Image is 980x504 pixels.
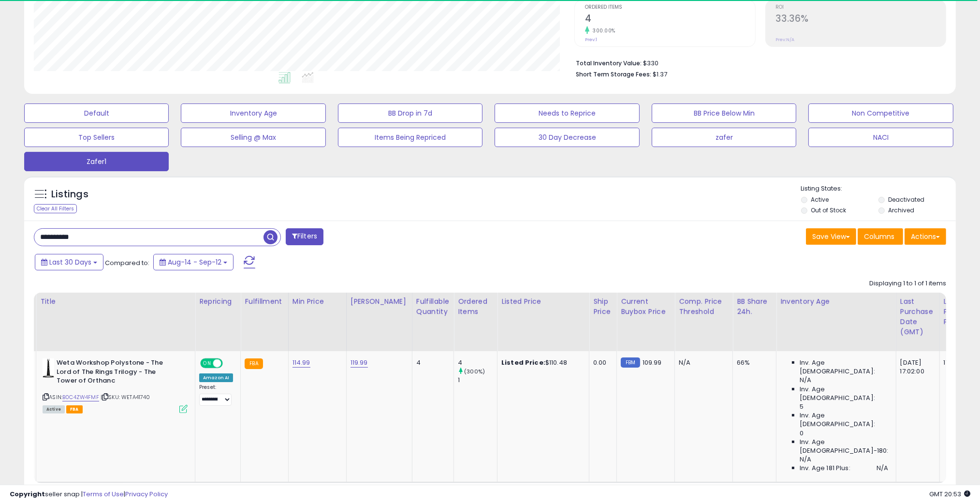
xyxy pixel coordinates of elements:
[101,393,150,401] span: | SKU: WETA41740
[35,254,103,270] button: Last 30 Days
[501,358,582,367] div: $110.48
[811,206,847,214] label: Out of Stock
[776,37,795,43] small: Prev: N/A
[458,358,497,367] div: 4
[501,296,585,307] div: Listed Price
[888,206,914,214] label: Archived
[293,358,310,368] a: 114.99
[458,376,497,385] div: 1
[57,358,174,388] b: Weta Workshop Polystone - The Lord of The Rings Trilogy - The Tower of Orthanc
[585,5,755,10] span: Ordered Items
[181,128,325,147] button: Selling @ Max
[10,489,45,499] strong: Copyright
[808,128,953,147] button: NACI
[858,228,903,245] button: Columns
[293,296,342,307] div: Min Price
[800,358,888,376] span: Inv. Age [DEMOGRAPHIC_DATA]:
[338,128,483,147] button: Items Being Repriced
[34,204,77,213] div: Clear All Filters
[776,5,946,10] span: ROI
[416,358,446,367] div: 4
[643,358,662,367] span: 109.99
[199,384,233,406] div: Preset:
[245,358,263,369] small: FBA
[181,104,325,123] button: Inventory Age
[877,464,888,473] span: N/A
[737,296,772,317] div: BB Share 24h.
[24,104,169,123] button: Default
[621,357,640,368] small: FBM
[800,429,804,438] span: 0
[153,254,234,270] button: Aug-14 - Sep-12
[24,128,169,147] button: Top Sellers
[900,358,932,376] div: [DATE] 17:02:00
[201,359,213,368] span: ON
[652,104,796,123] button: BB Price Below Min
[125,489,168,499] a: Privacy Policy
[800,376,811,385] span: N/A
[900,296,936,337] div: Last Purchase Date (GMT)
[49,257,91,267] span: Last 30 Days
[944,358,976,367] div: 110.50
[800,411,888,429] span: Inv. Age [DEMOGRAPHIC_DATA]:
[24,152,169,171] button: Zafer1
[458,296,493,317] div: Ordered Items
[351,296,408,307] div: [PERSON_NAME]
[905,228,946,245] button: Actions
[351,358,368,368] a: 119.99
[199,296,236,307] div: Repricing
[43,358,54,378] img: 31+VpCz2IjL._SL40_.jpg
[585,37,597,43] small: Prev: 1
[800,402,804,411] span: 5
[168,257,221,267] span: Aug-14 - Sep-12
[576,70,651,78] b: Short Term Storage Fees:
[679,296,729,317] div: Comp. Price Threshold
[653,70,667,79] span: $1.37
[800,455,811,464] span: N/A
[808,104,953,123] button: Non Competitive
[43,405,65,414] span: All listings currently available for purchase on Amazon
[864,232,894,241] span: Columns
[576,57,939,68] li: $330
[495,128,639,147] button: 30 Day Decrease
[83,489,124,499] a: Terms of Use
[776,13,946,26] h2: 33.36%
[105,258,149,267] span: Compared to:
[495,104,639,123] button: Needs to Reprice
[199,373,233,382] div: Amazon AI
[679,358,725,367] div: N/A
[800,438,888,455] span: Inv. Age [DEMOGRAPHIC_DATA]-180:
[51,188,88,201] h5: Listings
[10,490,168,499] div: seller snap | |
[245,296,284,307] div: Fulfillment
[811,195,829,204] label: Active
[944,296,979,327] div: Last Purchase Price
[800,464,850,473] span: Inv. Age 181 Plus:
[621,296,671,317] div: Current Buybox Price
[593,358,609,367] div: 0.00
[737,358,769,367] div: 66%
[62,393,99,401] a: B0C4ZW4FMF
[806,228,856,245] button: Save View
[501,358,545,367] b: Listed Price:
[585,13,755,26] h2: 4
[221,359,237,368] span: OFF
[801,184,956,193] p: Listing States:
[800,385,888,402] span: Inv. Age [DEMOGRAPHIC_DATA]:
[416,296,450,317] div: Fulfillable Quantity
[589,27,615,34] small: 300.00%
[652,128,796,147] button: zafer
[576,59,642,67] b: Total Inventory Value:
[338,104,483,123] button: BB Drop in 7d
[888,195,924,204] label: Deactivated
[593,296,613,317] div: Ship Price
[286,228,323,245] button: Filters
[929,489,970,499] span: 2025-10-14 20:53 GMT
[66,405,83,414] span: FBA
[464,368,485,375] small: (300%)
[869,279,946,288] div: Displaying 1 to 1 of 1 items
[780,296,892,307] div: Inventory Age
[40,296,191,307] div: Title
[43,358,188,412] div: ASIN:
